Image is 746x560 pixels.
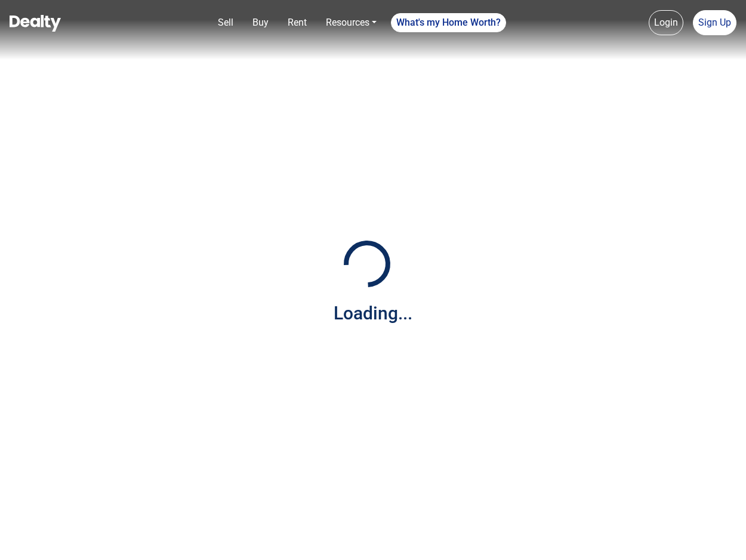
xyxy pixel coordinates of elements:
[6,524,42,560] iframe: BigID CMP Widget
[391,13,506,32] a: What's my Home Worth?
[283,11,312,35] a: Rent
[337,234,397,294] img: Loading
[213,11,238,35] a: Sell
[334,300,412,327] div: Loading...
[649,10,683,35] a: Login
[321,11,381,35] a: Resources
[10,15,61,32] img: Dealty - Buy, Sell & Rent Homes
[693,10,736,35] a: Sign Up
[248,11,273,35] a: Buy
